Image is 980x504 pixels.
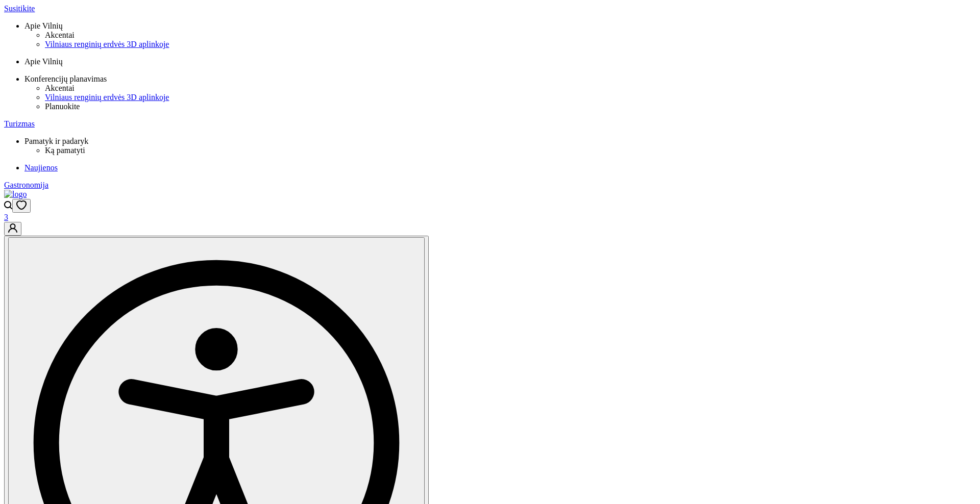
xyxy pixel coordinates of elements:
span: Planuokite [45,102,80,111]
span: Vilniaus renginių erdvės 3D aplinkoje [45,40,169,48]
span: Susitikite [4,4,35,13]
a: Vilniaus renginių erdvės 3D aplinkoje [45,40,976,49]
span: Pamatyk ir padaryk [24,137,88,145]
span: Turizmas [4,119,35,128]
span: Ką pamatyti [45,146,85,155]
button: Go to customer profile [4,222,21,236]
a: Vilniaus renginių erdvės 3D aplinkoje [45,93,976,102]
span: Naujienos [24,163,58,172]
span: Akcentai [45,31,75,39]
span: Apie Vilnių [24,57,63,66]
span: Vilniaus renginių erdvės 3D aplinkoje [45,93,169,102]
a: Open search modal [4,203,12,211]
span: Akcentai [45,84,75,92]
a: Gastronomija [4,181,976,190]
nav: Primary navigation [4,4,976,190]
span: Gastronomija [4,181,48,189]
a: Susitikite [4,4,976,13]
span: Konferencijų planavimas [24,74,107,83]
span: Apie Vilnių [24,21,63,30]
a: Turizmas [4,119,976,129]
a: Go to customer profile [4,225,21,234]
img: logo [4,190,27,199]
a: Naujienos [24,163,976,172]
div: 3 [4,213,976,222]
button: Open wishlist [12,199,31,213]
